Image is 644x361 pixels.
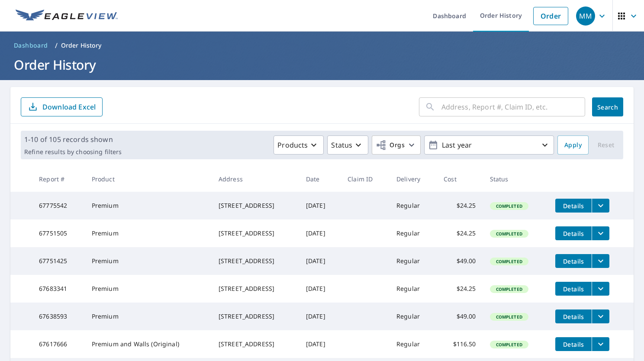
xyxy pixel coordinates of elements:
span: Completed [491,286,528,292]
input: Address, Report #, Claim ID, etc. [441,95,585,119]
p: Refine results by choosing filters [24,148,122,156]
button: detailsBtn-67775542 [555,199,592,213]
div: [STREET_ADDRESS] [219,312,292,321]
span: Details [560,257,586,265]
div: [STREET_ADDRESS] [219,340,292,348]
th: Delivery [390,166,437,192]
button: filesDropdownBtn-67683341 [592,282,609,296]
button: Last year [424,135,554,155]
button: filesDropdownBtn-67638593 [592,309,609,323]
p: Products [277,140,308,150]
td: $49.00 [437,247,483,275]
td: Premium and Walls (Original) [85,330,212,358]
span: Completed [491,342,528,348]
p: Status [331,140,352,150]
td: [DATE] [299,247,341,275]
td: [DATE] [299,219,341,247]
td: $24.25 [437,219,483,247]
td: [DATE] [299,330,341,358]
span: Details [560,340,586,348]
span: Completed [491,203,528,209]
th: Address [212,166,299,192]
a: Dashboard [10,39,52,52]
button: detailsBtn-67638593 [555,309,592,323]
span: Search [599,103,616,111]
span: Details [560,229,586,238]
button: Apply [557,135,589,155]
div: MM [576,6,595,26]
td: Regular [390,275,437,303]
button: Status [327,135,368,155]
button: Orgs [372,135,421,155]
td: Premium [85,192,212,219]
button: filesDropdownBtn-67775542 [592,199,609,213]
span: Completed [491,231,528,237]
div: [STREET_ADDRESS] [219,201,292,210]
img: EV Logo [16,10,118,23]
td: Regular [390,330,437,358]
td: [DATE] [299,275,341,303]
td: $24.25 [437,275,483,303]
td: $49.00 [437,303,483,330]
td: Premium [85,275,212,303]
td: 67683341 [32,275,85,303]
td: Regular [390,219,437,247]
p: Download Excel [42,102,96,112]
th: Cost [437,166,483,192]
td: [DATE] [299,303,341,330]
td: Regular [390,192,437,219]
td: Regular [390,303,437,330]
td: Premium [85,219,212,247]
p: Order History [61,41,102,50]
span: Apply [564,140,582,151]
td: 67617666 [32,330,85,358]
p: 1-10 of 105 records shown [24,134,122,145]
span: Completed [491,258,528,264]
span: Details [560,313,586,321]
a: Order [533,7,568,25]
span: Dashboard [14,41,48,50]
td: [DATE] [299,192,341,219]
button: detailsBtn-67751425 [555,254,592,268]
div: [STREET_ADDRESS] [219,229,292,238]
p: Last year [438,138,540,153]
button: detailsBtn-67751505 [555,226,592,240]
td: 67751425 [32,247,85,275]
button: filesDropdownBtn-67751425 [592,254,609,268]
th: Product [85,166,212,192]
button: detailsBtn-67617666 [555,337,592,351]
td: Regular [390,247,437,275]
button: filesDropdownBtn-67617666 [592,337,609,351]
th: Date [299,166,341,192]
button: Products [274,135,324,155]
button: Search [592,97,623,116]
span: Details [560,202,586,210]
span: Completed [491,314,528,320]
td: $24.25 [437,192,483,219]
span: Details [560,285,586,293]
td: 67751505 [32,219,85,247]
button: detailsBtn-67683341 [555,282,592,296]
h1: Order History [10,56,634,74]
td: Premium [85,303,212,330]
td: $116.50 [437,330,483,358]
td: 67775542 [32,192,85,219]
th: Claim ID [341,166,390,192]
th: Status [483,166,549,192]
span: Orgs [376,140,405,151]
td: Premium [85,247,212,275]
div: [STREET_ADDRESS] [219,284,292,293]
th: Report # [32,166,85,192]
td: 67638593 [32,303,85,330]
button: filesDropdownBtn-67751505 [592,226,609,240]
div: [STREET_ADDRESS] [219,257,292,265]
nav: breadcrumb [10,39,634,52]
li: / [55,40,58,51]
button: Download Excel [21,97,103,116]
